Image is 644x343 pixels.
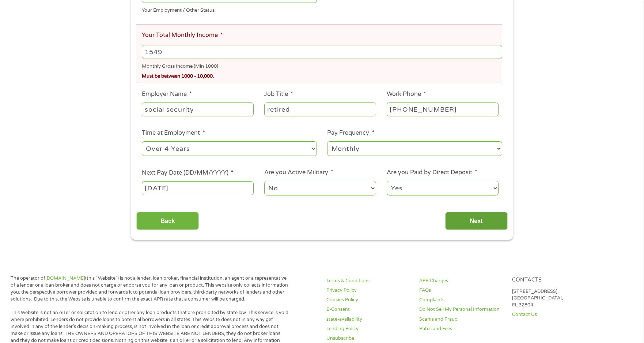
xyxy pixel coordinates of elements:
label: Work Phone [387,90,426,98]
a: Contact Us [512,311,596,318]
div: Must be between 1000 - 10,000. [142,70,502,80]
label: Next Pay Date (DD/MM/YYYY) [142,169,234,177]
a: Complaints [419,297,503,303]
a: Do Not Sell My Personal Information [419,306,503,313]
label: Are you Paid by Direct Deposit [387,169,477,176]
label: Employer Name [142,90,192,98]
a: FAQs [419,287,503,294]
label: Pay Frequency [327,129,374,137]
a: Unsubscribe [326,335,410,342]
a: Privacy Policy [326,287,410,294]
h4: Contacts [512,277,596,284]
a: [DOMAIN_NAME] [45,275,85,281]
input: Cashier [264,102,376,116]
input: ---Click Here for Calendar --- [142,181,254,195]
a: Terms & Conditions [326,277,410,284]
label: Job Title [264,90,293,98]
a: state-availability [326,316,410,323]
input: (231) 754-4010 [387,102,499,116]
label: Time at Employment [142,129,205,137]
a: Cookies Policy [326,297,410,303]
label: Your Total Monthly Income [142,31,223,39]
input: Next [445,212,508,230]
input: 1800 [142,45,502,59]
input: Back [136,212,199,230]
p: The operator of (this “Website”) is not a lender, loan broker, financial institution, an agent or... [11,275,289,303]
a: E-Consent [326,306,410,313]
div: Monthly Gross Income (Min 1000) [142,60,502,70]
a: Scams and Fraud [419,316,503,323]
a: APR Charges [419,277,503,284]
label: Are you Active Military [264,169,333,176]
a: Rates and Fees [419,325,503,332]
p: [STREET_ADDRESS], [GEOGRAPHIC_DATA], FL 32804. [512,288,596,309]
input: Walmart [142,102,254,116]
div: Your Employment / Other Status [142,4,317,14]
a: Lending Policy [326,325,410,332]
